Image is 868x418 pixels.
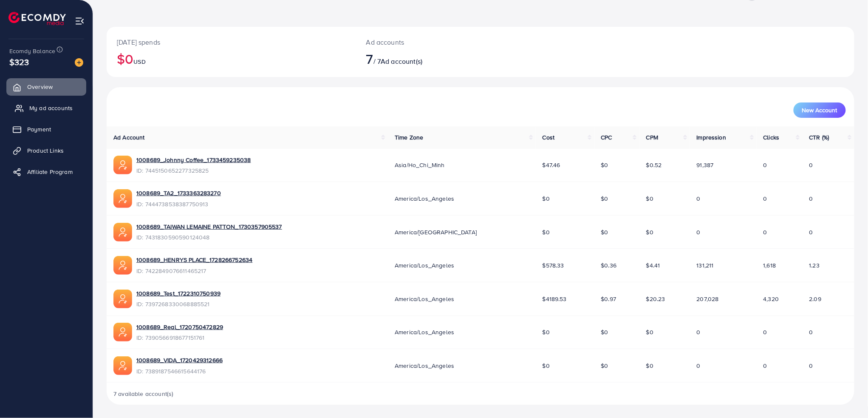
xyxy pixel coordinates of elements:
img: menu [75,16,85,26]
span: America/Los_Angeles [395,361,454,370]
span: 0 [763,328,767,336]
span: 1,618 [763,261,776,270]
img: image [75,58,83,67]
span: 0 [697,361,701,370]
span: New Account [802,107,837,113]
a: 1008689_TAIWAN LEMAINE PATTON_1730357905537 [136,222,282,231]
span: $0 [601,361,608,370]
span: ID: 7422849076611465217 [136,267,252,275]
img: ic-ads-acc.e4c84228.svg [113,290,132,308]
span: Ad account(s) [381,57,422,66]
span: 0 [763,161,767,169]
span: ID: 7390566918677151761 [136,333,223,342]
a: Affiliate Program [6,163,86,180]
span: Impression [697,133,727,142]
span: 207,028 [697,295,719,303]
a: 1008689_TA2_1733363283270 [136,189,221,197]
span: America/Los_Angeles [395,261,454,270]
span: $4189.53 [543,295,567,303]
span: Affiliate Program [27,168,73,176]
span: ID: 7389187546615644176 [136,367,223,375]
span: USD [133,57,145,66]
span: 131,211 [697,261,714,270]
span: $0 [646,194,653,203]
span: Overview [27,82,53,91]
span: Payment [27,125,51,134]
span: 0 [697,328,701,336]
span: 0 [697,228,701,236]
span: $0 [646,328,653,336]
span: America/Los_Angeles [395,194,454,203]
a: 1008689_Test_1722310750939 [136,289,221,298]
span: 7 available account(s) [113,390,174,398]
span: $323 [9,56,29,68]
span: Time Zone [395,133,423,142]
span: CTR (%) [809,133,829,142]
img: ic-ads-acc.e4c84228.svg [113,223,132,242]
span: $0 [601,161,608,169]
span: $0 [543,228,550,236]
span: ID: 7431830590590124048 [136,233,282,242]
img: ic-ads-acc.e4c84228.svg [113,189,132,208]
p: Ad accounts [366,37,533,47]
span: 7 [366,49,373,68]
img: ic-ads-acc.e4c84228.svg [113,323,132,341]
a: Payment [6,121,86,138]
span: 0 [809,194,813,203]
span: 1.23 [809,261,820,270]
img: logo [8,12,66,25]
span: America/Los_Angeles [395,328,454,336]
a: 1008689_Real_1720750472829 [136,323,223,331]
img: ic-ads-acc.e4c84228.svg [113,256,132,275]
span: $0 [646,361,653,370]
img: ic-ads-acc.e4c84228.svg [113,356,132,375]
span: 2.09 [809,295,822,303]
span: $0 [543,328,550,336]
span: CPC [601,133,612,142]
span: 0 [809,228,813,236]
span: Cost [543,133,555,142]
span: $4.41 [646,261,660,270]
span: $0 [601,328,608,336]
span: $0 [543,361,550,370]
span: Clicks [763,133,780,142]
span: Product Links [27,146,64,155]
p: [DATE] spends [117,37,346,47]
span: ID: 7397268330068885521 [136,300,221,308]
span: ID: 7445150652277325825 [136,166,251,175]
span: 0 [763,194,767,203]
span: My ad accounts [29,104,73,112]
span: Asia/Ho_Chi_Minh [395,161,445,169]
span: Ecomdy Balance [9,47,55,55]
span: $0 [646,228,653,236]
span: ID: 7444738538387750913 [136,200,221,208]
a: 1008689_VIDA_1720429312666 [136,356,223,364]
img: ic-ads-acc.e4c84228.svg [113,156,132,174]
span: 0 [763,228,767,236]
span: 0 [697,194,701,203]
span: 0 [809,161,813,169]
h2: $0 [117,51,346,67]
span: Ad Account [113,133,145,142]
a: My ad accounts [6,100,86,117]
span: 4,320 [763,295,779,303]
span: CPM [646,133,658,142]
span: 0 [763,361,767,370]
a: 1008689_Johnny Coffee_1733459235038 [136,156,251,164]
span: America/Los_Angeles [395,295,454,303]
span: 0 [809,328,813,336]
span: $578.33 [543,261,564,270]
a: Overview [6,78,86,95]
button: New Account [794,102,846,118]
h2: / 7 [366,51,533,67]
span: $47.46 [543,161,560,169]
a: 1008689_HENRYS PLACE_1728266752634 [136,256,252,264]
span: America/[GEOGRAPHIC_DATA] [395,228,477,236]
span: $0 [601,194,608,203]
span: $0 [543,194,550,203]
span: 91,387 [697,161,714,169]
span: $0.36 [601,261,617,270]
a: Product Links [6,142,86,159]
span: $0 [601,228,608,236]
